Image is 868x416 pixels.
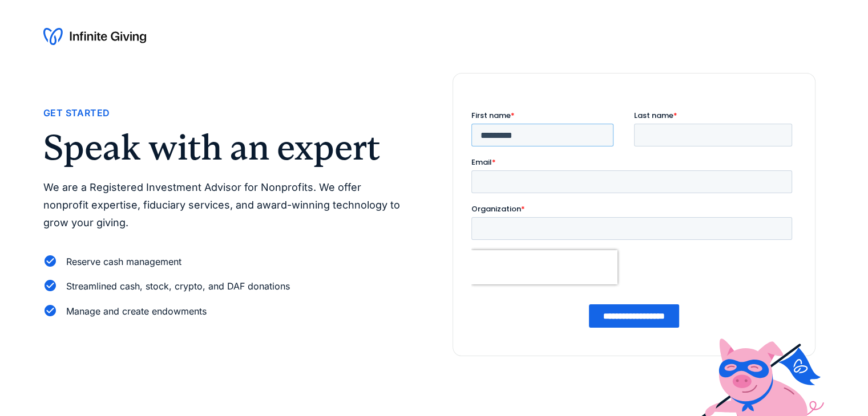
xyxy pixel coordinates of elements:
[43,130,406,165] h2: Speak with an expert
[43,179,406,231] p: We are a Registered Investment Advisor for Nonprofits. We offer nonprofit expertise, fiduciary se...
[66,254,181,270] div: Reserve cash management
[43,105,110,121] div: Get Started
[66,279,290,294] div: Streamlined cash, stock, crypto, and DAF donations
[471,110,797,337] iframe: Form 0
[66,304,207,319] div: Manage and create endowments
